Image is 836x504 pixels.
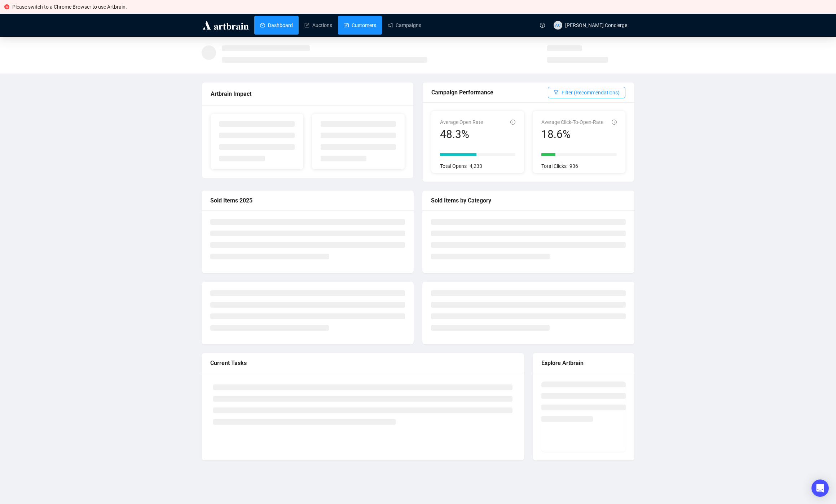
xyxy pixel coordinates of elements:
[304,16,332,35] a: Auctions
[388,16,421,35] a: Campaigns
[554,90,559,95] span: filter
[541,128,603,141] div: 18.6%
[260,16,293,35] a: Dashboard
[555,22,560,28] span: AC
[440,163,467,169] span: Total Opens
[541,163,567,169] span: Total Clicks
[562,89,620,97] span: Filter (Recommendations)
[202,19,250,31] img: logo
[565,22,627,28] span: [PERSON_NAME] Concierge
[612,120,617,125] span: info-circle
[541,119,603,125] span: Average Click-To-Open-Rate
[211,89,405,98] div: Artbrain Impact
[431,88,548,97] div: Campaign Performance
[470,163,482,169] span: 4,233
[4,4,9,9] span: close-circle
[12,3,832,11] div: Please switch to a Chrome Browser to use Artbrain.
[344,16,376,35] a: Customers
[569,163,578,169] span: 936
[431,196,626,205] div: Sold Items by Category
[440,119,483,125] span: Average Open Rate
[541,358,626,367] div: Explore Artbrain
[540,23,545,28] span: question-circle
[510,120,515,125] span: info-circle
[811,480,829,497] div: Open Intercom Messenger
[210,196,405,205] div: Sold Items 2025
[536,14,549,36] a: question-circle
[210,358,515,367] div: Current Tasks
[548,87,625,98] button: Filter (Recommendations)
[440,128,483,141] div: 48.3%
